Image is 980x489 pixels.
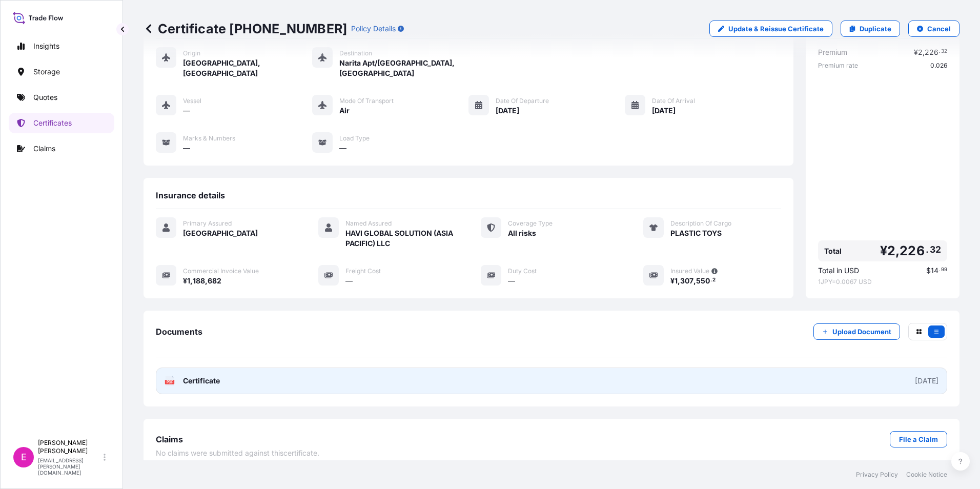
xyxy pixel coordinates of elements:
span: [DATE] [496,106,519,116]
a: Insights [9,36,114,56]
span: — [183,106,190,116]
span: Documents [156,327,202,337]
span: , [678,277,680,284]
span: Certificate [183,376,220,386]
span: 32 [930,247,941,253]
span: Total in USD [818,266,859,276]
span: . [926,247,929,253]
span: Named Assured [345,219,392,228]
span: Claims [156,434,183,444]
span: HAVI GLOBAL SOLUTION (ASIA PACIFIC) LLC [345,228,456,249]
span: — [508,276,515,286]
p: [PERSON_NAME] [PERSON_NAME] [38,439,101,455]
span: Vessel [183,97,201,105]
p: Quotes [33,92,57,103]
span: 2 [887,244,895,257]
span: 682 [208,277,221,284]
p: Duplicate [860,24,891,34]
span: . [939,268,941,272]
span: 1 [187,277,190,284]
span: [GEOGRAPHIC_DATA], [GEOGRAPHIC_DATA] [183,58,312,78]
text: PDF [167,380,173,384]
span: Description Of Cargo [670,219,731,228]
a: File a Claim [890,431,947,447]
span: Marks & Numbers [183,134,235,142]
p: File a Claim [899,434,938,444]
span: E [21,452,27,462]
a: PDFCertificate[DATE] [156,368,947,394]
span: ¥ [183,277,187,284]
a: Storage [9,62,114,82]
span: Insured Value [670,267,709,275]
span: , [190,277,193,284]
span: 226 [900,244,925,257]
span: 0.026 [930,62,947,70]
span: [GEOGRAPHIC_DATA] [183,228,258,238]
span: 1 [675,277,678,284]
a: Update & Reissue Certificate [709,21,832,37]
span: Date of Arrival [652,97,695,105]
span: , [205,277,208,284]
span: 99 [941,268,947,272]
div: [DATE] [915,376,938,386]
span: — [345,276,353,286]
span: Duty Cost [508,267,537,275]
span: ¥ [880,244,887,257]
p: Cancel [927,24,951,34]
span: Insurance details [156,190,225,200]
span: All risks [508,228,536,238]
button: Cancel [908,21,959,37]
span: Narita Apt/[GEOGRAPHIC_DATA], [GEOGRAPHIC_DATA] [339,58,468,78]
span: , [693,277,696,284]
a: Certificates [9,113,114,133]
span: No claims were submitted against this certificate . [156,448,319,458]
a: Quotes [9,87,114,108]
p: Certificates [33,118,72,128]
span: Mode of Transport [339,97,394,105]
p: [EMAIL_ADDRESS][PERSON_NAME][DOMAIN_NAME] [38,457,101,476]
span: $ [926,267,931,274]
span: Total [824,246,842,256]
span: ¥ [670,277,675,284]
span: [DATE] [652,106,676,116]
span: 1 JPY = 0.0067 USD [818,278,947,286]
span: 550 [696,277,710,284]
span: Premium rate [818,62,858,70]
span: — [183,143,190,153]
a: Cookie Notice [906,471,947,479]
span: , [895,244,900,257]
a: Privacy Policy [856,471,898,479]
span: Air [339,106,350,116]
p: Policy Details [351,24,396,34]
span: 188 [193,277,205,284]
p: Upload Document [832,327,891,337]
span: Freight Cost [345,267,381,275]
a: Duplicate [841,21,900,37]
span: . [710,278,712,282]
span: Date of Departure [496,97,549,105]
span: 307 [680,277,693,284]
p: Storage [33,67,60,77]
span: 2 [712,278,716,282]
p: Insights [33,41,59,51]
p: Certificate [PHONE_NUMBER] [144,21,347,37]
p: Update & Reissue Certificate [728,24,824,34]
a: Claims [9,138,114,159]
span: — [339,143,346,153]
span: Commercial Invoice Value [183,267,259,275]
span: Primary Assured [183,219,232,228]
button: Upload Document [813,323,900,340]
span: PLASTIC TOYS [670,228,722,238]
span: 14 [931,267,938,274]
span: Coverage Type [508,219,553,228]
p: Claims [33,144,55,154]
span: Load Type [339,134,370,142]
